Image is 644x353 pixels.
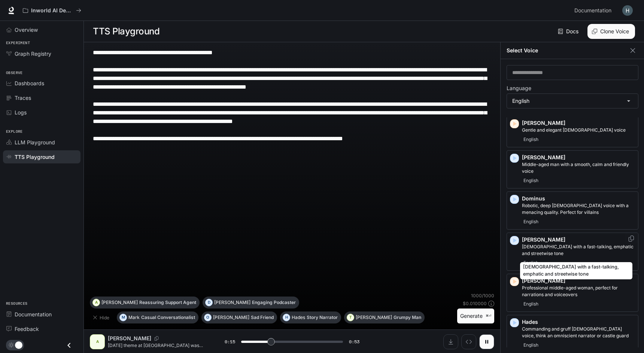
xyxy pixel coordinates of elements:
[520,262,632,279] div: [DEMOGRAPHIC_DATA] with a fast-talking, emphatic and streetwise tone
[15,50,51,58] span: Graph Registry
[522,236,635,243] p: [PERSON_NAME]
[356,315,392,320] p: [PERSON_NAME]
[203,297,299,309] button: D[PERSON_NAME]Engaging Podcaster
[3,47,80,60] a: Graph Registry
[522,341,540,350] span: English
[206,297,212,309] div: D
[628,236,635,242] button: Copy Voice ID
[522,154,635,161] p: [PERSON_NAME]
[522,176,540,185] span: English
[3,308,80,321] a: Documentation
[522,277,635,285] p: [PERSON_NAME]
[225,338,235,346] span: 0:15
[471,292,494,299] p: 1000 / 1000
[101,300,138,305] p: [PERSON_NAME]
[522,243,635,257] p: Male with a fast-talking, emphatic and streetwise tone
[522,119,635,127] p: [PERSON_NAME]
[120,311,127,323] div: M
[3,23,80,36] a: Overview
[15,94,31,102] span: Traces
[214,300,250,305] p: [PERSON_NAME]
[15,108,27,116] span: Logs
[251,315,274,320] p: Sad Friend
[571,3,617,18] a: Documentation
[394,315,421,320] p: Grumpy Man
[141,315,195,320] p: Casual Conversationalist
[486,314,491,318] p: ⌘⏎
[3,91,80,104] a: Traces
[139,300,196,305] p: Reassuring Support Agent
[556,24,581,39] a: Docs
[347,311,354,323] div: T
[522,202,635,216] p: Robotic, deep male voice with a menacing quality. Perfect for villains
[522,135,540,144] span: English
[3,106,80,119] a: Logs
[574,6,611,15] span: Documentation
[283,311,290,323] div: H
[522,195,635,202] p: Dominus
[31,7,73,14] p: Inworld AI Demos
[15,341,22,349] span: Dark mode toggle
[61,338,78,353] button: Close drawer
[507,86,531,91] p: Language
[620,3,635,18] button: User avatar
[93,24,160,39] h1: TTS Playground
[307,315,338,320] p: Story Narrator
[3,322,80,335] a: Feedback
[3,77,80,90] a: Dashboards
[201,311,277,323] button: O[PERSON_NAME]Sad Friend
[93,297,100,309] div: A
[91,336,103,348] div: A
[151,336,162,341] button: Copy Voice ID
[522,300,540,309] span: English
[522,217,540,226] span: English
[292,315,305,320] p: Hades
[349,338,359,346] span: 0:53
[108,342,207,349] p: [DATE] theme at [GEOGRAPHIC_DATA] was 'The Magic of Sound'. First, they went to the '[GEOGRAPHIC_...
[344,311,425,323] button: T[PERSON_NAME]Grumpy Man
[463,300,487,307] p: $ 0.010000
[522,127,635,133] p: Gentle and elegant female voice
[252,300,296,305] p: Engaging Podcaster
[15,310,52,318] span: Documentation
[522,326,635,339] p: Commanding and gruff male voice, think an omniscient narrator or castle guard
[443,334,458,349] button: Download audio
[461,334,476,349] button: Inspect
[3,136,80,149] a: LLM Playground
[15,26,38,34] span: Overview
[522,318,635,326] p: Hades
[213,315,249,320] p: [PERSON_NAME]
[15,138,55,146] span: LLM Playground
[19,3,85,18] button: All workspaces
[587,24,635,39] button: Clone Voice
[204,311,211,323] div: O
[117,311,198,323] button: MMarkCasual Conversationalist
[507,94,638,108] div: English
[108,335,151,342] p: [PERSON_NAME]
[280,311,341,323] button: HHadesStory Narrator
[522,161,635,175] p: Middle-aged man with a smooth, calm and friendly voice
[128,315,140,320] p: Mark
[15,325,39,333] span: Feedback
[622,5,633,16] img: User avatar
[3,150,80,163] a: TTS Playground
[90,311,114,323] button: Hide
[15,79,44,87] span: Dashboards
[522,285,635,298] p: Professional middle-aged woman, perfect for narrations and voiceovers
[90,297,200,309] button: A[PERSON_NAME]Reassuring Support Agent
[457,309,494,324] button: Generate⌘⏎
[15,153,55,161] span: TTS Playground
